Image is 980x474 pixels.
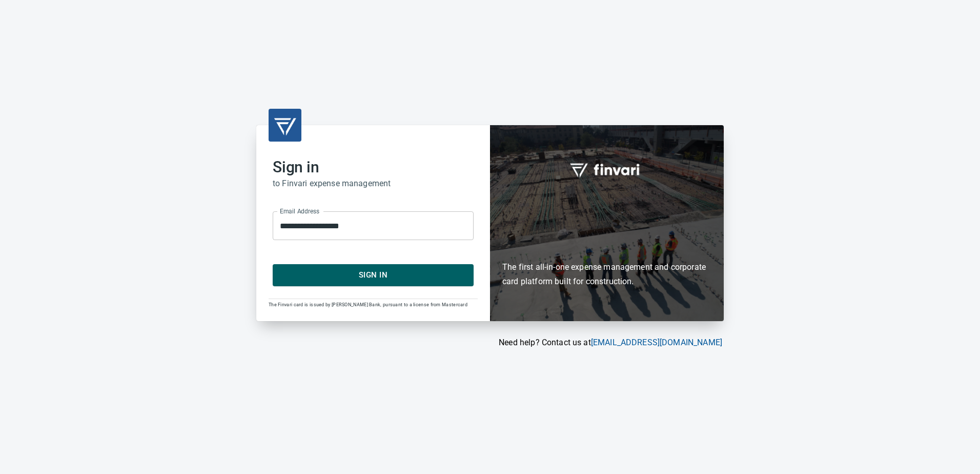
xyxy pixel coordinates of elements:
h6: to Finvari expense management [273,176,474,191]
h2: Sign in [273,158,474,176]
button: Sign In [273,264,474,286]
p: Need help? Contact us at [256,337,722,349]
img: transparent_logo.png [273,113,297,137]
div: Finvari [490,125,724,321]
span: Sign In [284,268,462,282]
h6: The first all-in-one expense management and corporate card platform built for construction. [502,201,711,289]
a: [EMAIL_ADDRESS][DOMAIN_NAME] [591,338,722,347]
img: fullword_logo_white.png [568,157,645,181]
span: The Finvari card is issued by [PERSON_NAME] Bank, pursuant to a license from Mastercard [269,302,467,307]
